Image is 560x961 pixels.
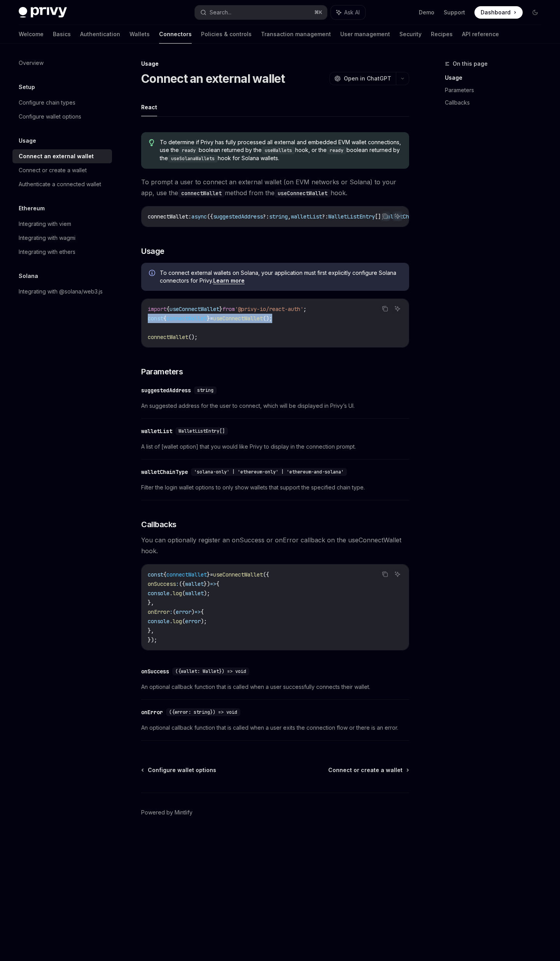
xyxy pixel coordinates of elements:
[178,428,225,434] span: WalletListEntry[]
[148,580,176,587] span: onSuccess
[191,608,194,615] span: )
[529,6,541,19] button: Toggle dark mode
[328,766,408,774] a: Connect or create a wallet
[163,315,166,322] span: {
[210,315,213,322] span: =
[160,269,401,285] span: To connect external wallets on Solana, your application must first explicitly configure Solana co...
[149,139,154,146] svg: Tip
[166,306,170,313] span: {
[141,427,172,435] div: walletList
[194,608,201,615] span: =>
[163,571,166,578] span: {
[160,138,401,162] span: To determine if Privy has fully processed all external and embedded EVM wallet connections, use t...
[12,149,112,163] a: Connect an external wallet
[148,590,170,597] span: console
[185,580,204,587] span: wallet
[194,469,344,475] span: 'solana-only' | 'ethereum-only' | 'ethereum-and-solana'
[168,155,218,162] code: useSolanaWallets
[12,177,112,191] a: Authenticate a connected wallet
[235,306,303,313] span: '@privy-io/react-auth'
[19,166,87,175] div: Connect or create a wallet
[213,277,245,284] a: Learn more
[399,25,422,44] a: Security
[262,147,295,154] code: useWallets
[12,245,112,259] a: Integrating with ethers
[12,96,112,110] a: Configure chain types
[375,213,384,220] span: [],
[182,618,185,625] span: (
[185,590,204,597] span: wallet
[481,9,511,16] span: Dashboard
[380,304,390,314] button: Copy the contents from the code block
[148,608,170,615] span: onError
[331,5,365,19] button: Ask AI
[19,271,38,281] h5: Solana
[204,580,210,587] span: })
[344,75,391,82] span: Open in ChatGPT
[148,571,163,578] span: const
[148,618,170,625] span: console
[269,213,288,220] span: string
[201,608,204,615] span: {
[159,25,192,44] a: Connectors
[19,25,44,44] a: Welcome
[141,246,164,257] span: Usage
[263,213,269,220] span: ?:
[12,110,112,124] a: Configure wallet options
[141,366,183,377] span: Parameters
[176,608,191,615] span: error
[12,163,112,177] a: Connect or create a wallet
[141,667,169,675] div: onSuccess
[216,580,219,587] span: {
[207,213,213,220] span: ({
[222,306,235,313] span: from
[148,306,166,313] span: import
[142,766,216,774] a: Configure wallet options
[201,25,252,44] a: Policies & controls
[314,9,322,16] span: ⌘ K
[173,590,182,597] span: log
[392,304,402,314] button: Ask AI
[19,219,71,229] div: Integrating with viem
[445,72,548,84] a: Usage
[173,618,182,625] span: log
[384,213,431,220] span: walletChainType
[148,636,157,643] span: });
[148,334,188,341] span: connectWallet
[170,306,219,313] span: useConnectWallet
[328,213,375,220] span: WalletListEntry
[141,468,188,476] div: walletChainType
[392,211,402,221] button: Ask AI
[201,618,207,625] span: );
[178,189,225,197] code: connectWallet
[329,72,396,85] button: Open in ChatGPT
[263,315,272,322] span: ();
[173,608,176,615] span: (
[141,682,409,692] span: An optional callback function that is called when a user successfully connects their wallet.
[191,213,207,220] span: async
[19,287,103,296] div: Integrating with @solana/web3.js
[149,270,157,278] svg: Info
[207,315,210,322] span: }
[141,535,409,556] span: You can optionally register an onSuccess or onError callback on the useConnectWallet hook.
[141,98,157,116] button: React
[53,25,71,44] a: Basics
[19,98,75,107] div: Configure chain types
[462,25,499,44] a: API reference
[141,72,285,86] h1: Connect an external wallet
[19,136,36,145] h5: Usage
[207,571,210,578] span: }
[210,580,216,587] span: =>
[148,213,188,220] span: connectWallet
[19,180,101,189] div: Authenticate a connected wallet
[141,708,163,716] div: onError
[19,233,75,243] div: Integrating with wagmi
[19,82,35,92] h5: Setup
[169,709,237,715] span: ({error: string}) => void
[19,7,67,18] img: dark logo
[12,217,112,231] a: Integrating with viem
[444,9,465,16] a: Support
[188,213,191,220] span: :
[12,231,112,245] a: Integrating with wagmi
[12,285,112,299] a: Integrating with @solana/web3.js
